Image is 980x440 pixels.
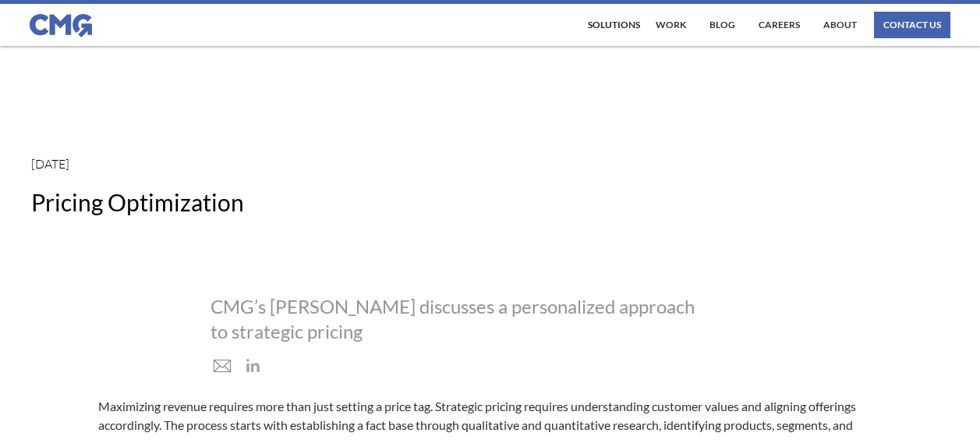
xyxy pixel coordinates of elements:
div: contact us [883,20,941,30]
img: CMG logo in blue. [30,14,92,37]
a: work [652,12,690,38]
a: Blog [706,12,739,38]
div: CMG’s [PERSON_NAME] discusses a personalized approach to strategic pricing [211,294,701,344]
a: About [819,12,861,38]
h2: [DATE] [700,333,769,350]
div: Solutions [588,20,640,30]
a: Careers [755,12,804,38]
img: mail icon in grey [212,358,232,374]
img: LinkedIn icon in grey [245,357,261,374]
